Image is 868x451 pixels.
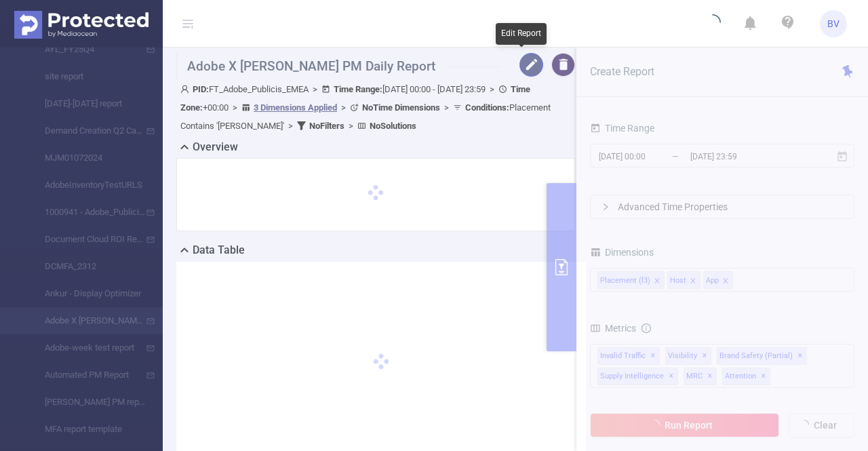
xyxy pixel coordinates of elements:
[309,84,321,94] span: >
[180,84,551,131] span: FT_Adobe_Publicis_EMEA [DATE] 00:00 - [DATE] 23:59 +00:00
[193,84,209,94] b: PID:
[337,102,350,113] span: >
[370,121,416,131] b: No Solutions
[180,85,193,94] i: icon: user
[176,53,500,80] h1: Adobe X [PERSON_NAME] PM Daily Report
[465,102,509,113] b: Conditions :
[193,139,238,155] h2: Overview
[229,102,241,113] span: >
[334,84,382,94] b: Time Range:
[362,102,440,113] b: No Time Dimensions
[344,121,357,131] span: >
[496,23,547,45] div: Edit Report
[440,102,453,113] span: >
[705,14,721,33] i: icon: loading
[827,10,840,37] span: BV
[486,84,498,94] span: >
[254,102,337,113] u: 3 Dimensions Applied
[284,121,297,131] span: >
[193,242,245,258] h2: Data Table
[309,121,344,131] b: No Filters
[14,11,149,39] img: Protected Media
